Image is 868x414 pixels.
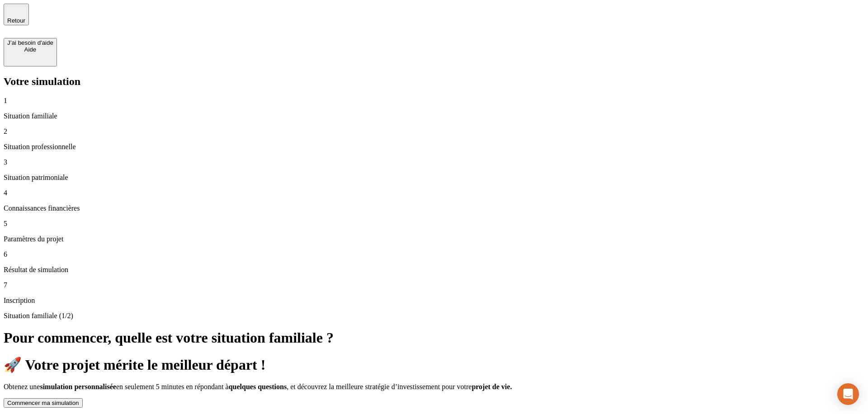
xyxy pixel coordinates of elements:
[4,356,864,373] h1: 🚀 Votre projet mérite le meilleur départ !
[229,383,287,390] span: quelques questions
[116,383,229,390] span: en seulement 5 minutes en répondant à
[472,383,512,390] span: projet de vie.
[287,383,472,390] span: , et découvrez la meilleure stratégie d’investissement pour votre
[7,400,79,406] div: Commencer ma simulation
[4,383,40,390] span: Obtenez une
[837,383,859,405] div: Open Intercom Messenger
[40,383,116,390] span: simulation personnalisée
[4,398,83,408] button: Commencer ma simulation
